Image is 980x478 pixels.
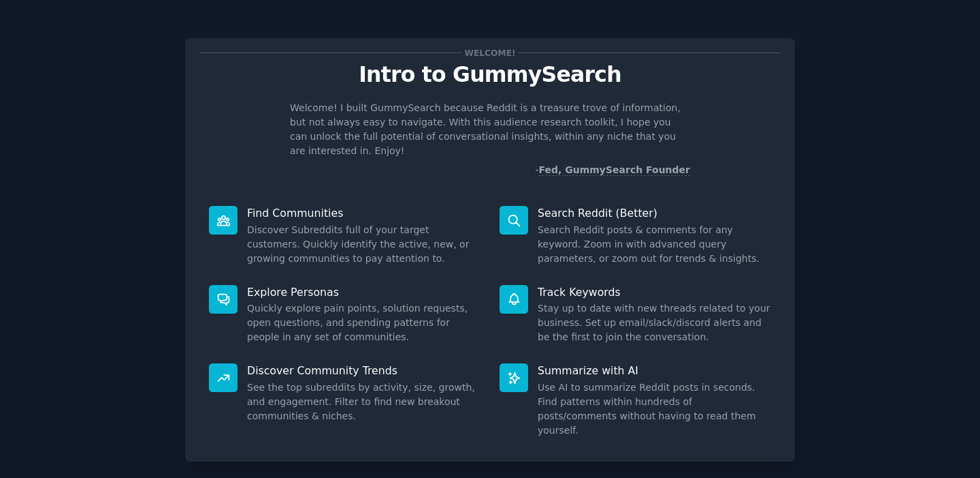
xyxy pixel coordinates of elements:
[199,63,781,87] p: Intro to GummySearch
[538,380,771,438] dd: Use AI to summarize Reddit posts in seconds. Find patterns within hundreds of posts/comments with...
[538,285,771,299] p: Track Keywords
[247,223,480,266] dd: Discover Subreddits full of your target customers. Quickly identify the active, new, or growing c...
[247,206,480,220] p: Find Communities
[290,101,690,158] p: Welcome! I built GummySearch because Reddit is a treasure trove of information, but not always ea...
[247,285,480,299] p: Explore Personas
[538,301,771,344] dd: Stay up to date with new threads related to your business. Set up email/slack/discord alerts and ...
[535,163,690,177] div: -
[538,223,771,266] dd: Search Reddit posts & comments for any keyword. Zoom in with advanced query parameters, or zoom o...
[247,301,480,344] dd: Quickly explore pain points, solution requests, open questions, and spending patterns for people ...
[538,164,690,176] a: Fed, GummySearch Founder
[538,363,771,378] p: Summarize with AI
[247,380,480,423] dd: See the top subreddits by activity, size, growth, and engagement. Filter to find new breakout com...
[538,206,771,220] p: Search Reddit (Better)
[462,46,518,60] span: Welcome!
[247,363,480,378] p: Discover Community Trends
